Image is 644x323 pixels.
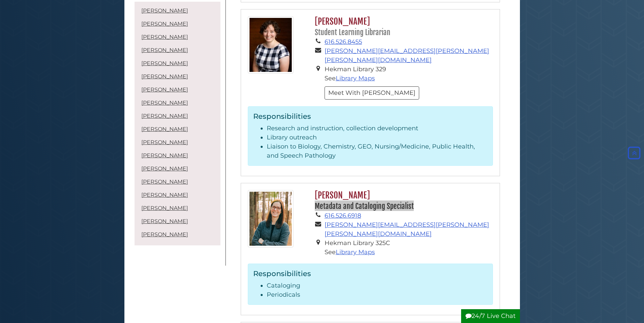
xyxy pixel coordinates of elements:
[141,152,188,159] a: [PERSON_NAME]
[141,113,188,119] a: [PERSON_NAME]
[253,112,487,120] h3: Responsibilities
[325,65,493,74] li: Hekman Library 329
[141,126,188,132] a: [PERSON_NAME]
[141,231,188,238] a: [PERSON_NAME]
[141,165,188,172] a: [PERSON_NAME]
[141,205,188,211] a: [PERSON_NAME]
[141,21,188,27] a: [PERSON_NAME]
[141,139,188,145] a: [PERSON_NAME]
[248,190,293,247] img: Rachel_Rayburn_125x160.jpg
[267,133,487,142] li: Library outreach
[141,179,188,185] a: [PERSON_NAME]
[336,75,375,82] a: Library Maps
[325,47,489,64] a: [PERSON_NAME][EMAIL_ADDRESS][PERSON_NAME][PERSON_NAME][DOMAIN_NAME]
[141,73,188,80] a: [PERSON_NAME]
[141,86,188,93] a: [PERSON_NAME]
[267,124,487,133] li: Research and instruction, collection development
[325,38,362,46] a: 616.526.8455
[311,16,493,37] h2: [PERSON_NAME]
[315,202,414,211] small: Metadata and Cataloging Specialist
[253,269,487,278] h3: Responsibilities
[336,248,375,256] a: Library Maps
[315,28,390,37] small: Student Learning Librarian
[325,74,493,83] li: See
[141,47,188,53] a: [PERSON_NAME]
[325,212,361,219] a: 616.526.6918
[311,190,493,211] h2: [PERSON_NAME]
[141,34,188,40] a: [PERSON_NAME]
[325,221,489,238] a: [PERSON_NAME][EMAIL_ADDRESS][PERSON_NAME][PERSON_NAME][DOMAIN_NAME]
[141,192,188,198] a: [PERSON_NAME]
[141,218,188,224] a: [PERSON_NAME]
[267,290,487,299] li: Periodicals
[626,149,642,157] a: Back to Top
[141,100,188,106] a: [PERSON_NAME]
[325,239,493,257] li: Hekman Library 325C See
[461,309,520,323] button: 24/7 Live Chat
[267,142,487,160] li: Liaison to Biology, Chemistry, GEO, Nursing/Medicine, Public Health, and Speech Pathology
[141,7,188,14] a: [PERSON_NAME]
[141,60,188,66] a: [PERSON_NAME]
[267,281,487,290] li: Cataloging
[325,86,419,100] button: Meet With [PERSON_NAME]
[248,16,293,74] img: Amanda_Matthysse_125x160.jpg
